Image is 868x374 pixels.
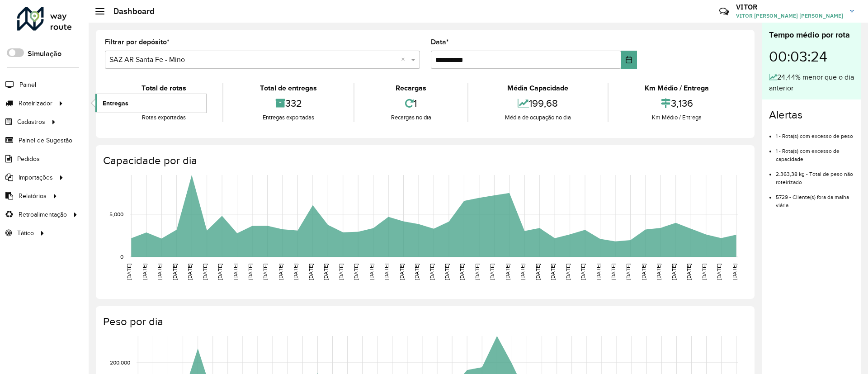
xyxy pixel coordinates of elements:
[471,113,605,122] div: Média de ocupação no dia
[505,264,510,280] text: [DATE]
[107,113,220,122] div: Rotas exportadas
[19,80,36,90] span: Painel
[383,264,389,280] text: [DATE]
[110,360,130,365] text: 200,000
[731,264,737,280] text: [DATE]
[338,264,344,280] text: [DATE]
[120,254,123,260] text: 0
[105,37,170,47] label: Filtrar por depósito
[172,264,178,280] text: [DATE]
[357,83,465,94] div: Recargas
[323,264,329,280] text: [DATE]
[28,48,61,59] label: Simulação
[19,191,47,201] span: Relatórios
[202,264,208,280] text: [DATE]
[19,99,52,108] span: Roteirizador
[17,228,34,238] span: Tático
[104,6,155,16] h2: Dashboard
[656,264,661,280] text: [DATE]
[671,264,677,280] text: [DATE]
[736,12,843,20] span: VITOR [PERSON_NAME] [PERSON_NAME]
[399,264,405,280] text: [DATE]
[716,264,722,280] text: [DATE]
[103,154,745,167] h4: Capacidade por dia
[308,264,314,280] text: [DATE]
[17,117,45,127] span: Cadastros
[776,186,854,209] li: 5729 - Cliente(s) fora da malha viária
[368,264,374,280] text: [DATE]
[232,264,238,280] text: [DATE]
[776,163,854,186] li: 2.363,38 kg - Total de peso não roteirizado
[109,211,123,217] text: 5,000
[95,94,206,112] a: Entregas
[519,264,525,280] text: [DATE]
[357,113,465,122] div: Recargas no dia
[595,264,601,280] text: [DATE]
[156,264,162,280] text: [DATE]
[357,94,465,113] div: 1
[474,264,480,280] text: [DATE]
[103,315,745,328] h4: Peso por dia
[444,264,450,280] text: [DATE]
[19,210,67,219] span: Retroalimentação
[535,264,541,280] text: [DATE]
[610,264,616,280] text: [DATE]
[107,83,220,94] div: Total de rotas
[611,94,743,113] div: 3,136
[292,264,298,280] text: [DATE]
[769,29,854,41] div: Tempo médio por rota
[431,37,449,47] label: Data
[19,173,53,182] span: Importações
[686,264,692,280] text: [DATE]
[226,113,351,122] div: Entregas exportadas
[459,264,465,280] text: [DATE]
[625,264,631,280] text: [DATE]
[103,99,128,108] span: Entregas
[736,3,843,11] h3: VITOR
[17,154,40,164] span: Pedidos
[401,54,409,65] span: Clear all
[471,94,605,113] div: 199,68
[19,136,72,145] span: Painel de Sugestão
[278,264,283,280] text: [DATE]
[126,264,132,280] text: [DATE]
[776,125,854,140] li: 1 - Rota(s) com excesso de peso
[550,264,556,280] text: [DATE]
[769,41,854,72] div: 00:03:24
[641,264,646,280] text: [DATE]
[714,2,734,21] a: Contato Rápido
[471,83,605,94] div: Média Capacidade
[429,264,435,280] text: [DATE]
[580,264,586,280] text: [DATE]
[611,83,743,94] div: Km Médio / Entrega
[769,72,854,94] div: 24,44% menor que o dia anterior
[142,264,147,280] text: [DATE]
[226,94,351,113] div: 332
[769,109,854,122] h4: Alertas
[414,264,420,280] text: [DATE]
[565,264,571,280] text: [DATE]
[187,264,193,280] text: [DATE]
[262,264,268,280] text: [DATE]
[621,51,637,69] button: Choose Date
[701,264,707,280] text: [DATE]
[226,83,351,94] div: Total de entregas
[247,264,253,280] text: [DATE]
[611,113,743,122] div: Km Médio / Entrega
[489,264,495,280] text: [DATE]
[217,264,223,280] text: [DATE]
[776,140,854,163] li: 1 - Rota(s) com excesso de capacidade
[353,264,359,280] text: [DATE]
